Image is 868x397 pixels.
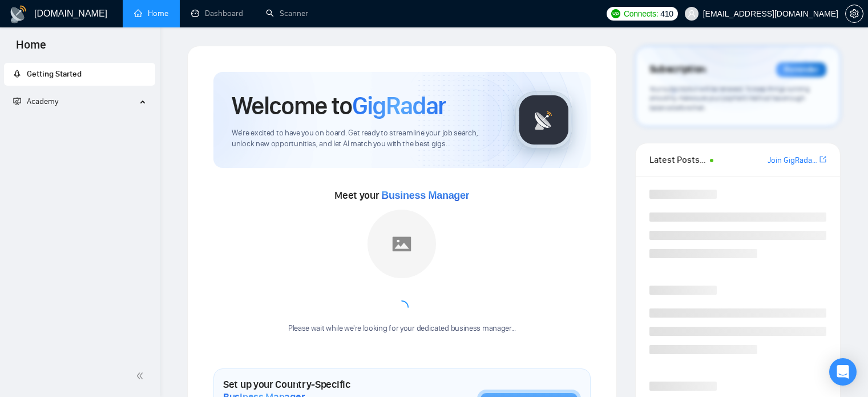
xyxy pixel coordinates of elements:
[515,91,572,149] img: gigradar-logo.png
[819,155,826,164] span: export
[266,9,308,18] a: searchScanner
[136,370,147,382] span: double-left
[232,90,446,121] h1: Welcome to
[232,128,497,150] span: We're excited to have you on board. Get ready to streamline your job search, unlock new opportuni...
[191,9,243,18] a: dashboardDashboard
[9,5,27,23] img: logo
[368,210,436,278] img: placeholder.png
[281,323,523,334] div: Please wait while we're looking for your dedicated business manager...
[845,9,863,18] a: setting
[660,7,673,20] span: 410
[776,62,826,77] div: Reminder
[624,7,658,20] span: Connects:
[13,70,21,78] span: rocket
[845,5,863,23] button: setting
[394,300,409,315] span: loading
[846,9,863,18] span: setting
[649,60,706,79] span: Subscription
[27,69,82,79] span: Getting Started
[134,9,168,18] a: homeHome
[334,189,469,202] span: Meet your
[611,9,620,18] img: upwork-logo.png
[381,190,469,201] span: Business Manager
[819,154,826,165] a: export
[13,97,58,106] span: Academy
[4,63,155,86] li: Getting Started
[768,154,817,167] a: Join GigRadar Slack Community
[688,10,696,18] span: user
[27,97,58,106] span: Academy
[649,153,706,167] span: Latest Posts from the GigRadar Community
[352,90,446,121] span: GigRadar
[649,85,810,112] span: Your subscription will be renewed. To keep things running smoothly, make sure your payment method...
[7,37,55,61] span: Home
[13,97,21,105] span: fund-projection-screen
[829,358,857,386] div: Open Intercom Messenger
